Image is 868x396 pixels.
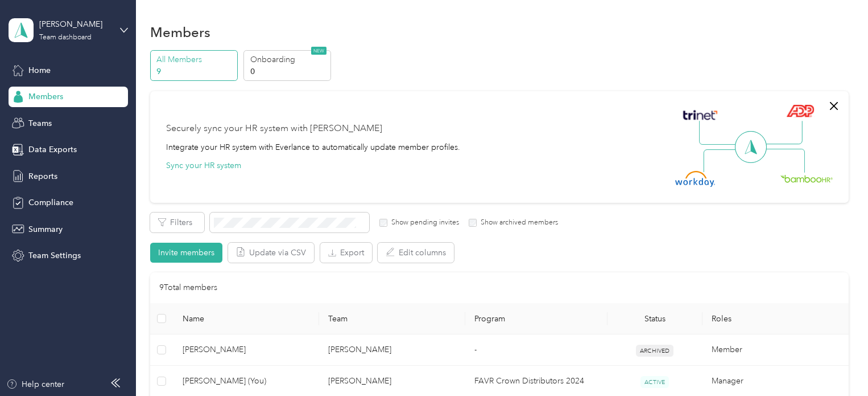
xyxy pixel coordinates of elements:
[636,345,673,357] span: ARCHIVED
[786,104,814,117] img: ADP
[465,334,607,366] td: -
[150,26,210,38] h1: Members
[319,334,465,366] td: Joe Cleveland
[150,213,204,232] button: Filters
[156,54,234,66] p: All Members
[763,121,803,145] img: Line Right Up
[28,91,63,103] span: Members
[166,122,382,136] div: Securely sync your HR system with [PERSON_NAME]
[39,34,92,41] div: Team dashboard
[675,171,715,187] img: Workday
[699,121,739,145] img: Line Left Up
[702,334,849,366] td: Member
[159,281,217,294] p: 9 Total members
[703,149,743,172] img: Line Left Down
[250,66,328,77] p: 0
[780,174,833,182] img: BambooHR
[28,197,73,209] span: Compliance
[320,243,372,263] button: Export
[765,149,805,173] img: Line Right Down
[28,170,57,182] span: Reports
[166,141,460,153] div: Integrate your HR system with Everlance to automatically update member profiles.
[702,303,849,334] th: Roles
[477,218,558,228] label: Show archived members
[28,223,63,235] span: Summary
[28,117,52,129] span: Teams
[804,332,868,396] iframe: Everlance-gr Chat Button Frame
[6,378,64,390] button: Help center
[166,160,241,172] button: Sync your HR system
[28,144,77,156] span: Data Exports
[640,376,669,388] span: ACTIVE
[465,303,607,334] th: Program
[183,344,311,356] span: [PERSON_NAME]
[39,18,110,30] div: [PERSON_NAME]
[156,66,234,77] p: 9
[378,243,454,263] button: Edit columns
[680,107,720,123] img: Trinet
[183,314,311,324] span: Name
[319,303,465,334] th: Team
[387,218,459,228] label: Show pending invites
[228,243,314,263] button: Update via CSV
[173,303,320,334] th: Name
[183,375,311,387] span: [PERSON_NAME] (You)
[28,64,51,76] span: Home
[150,243,222,263] button: Invite members
[607,303,702,334] th: Status
[311,47,326,55] span: NEW
[250,54,328,66] p: Onboarding
[173,334,320,366] td: Christopher L. Windholz
[28,250,81,262] span: Team Settings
